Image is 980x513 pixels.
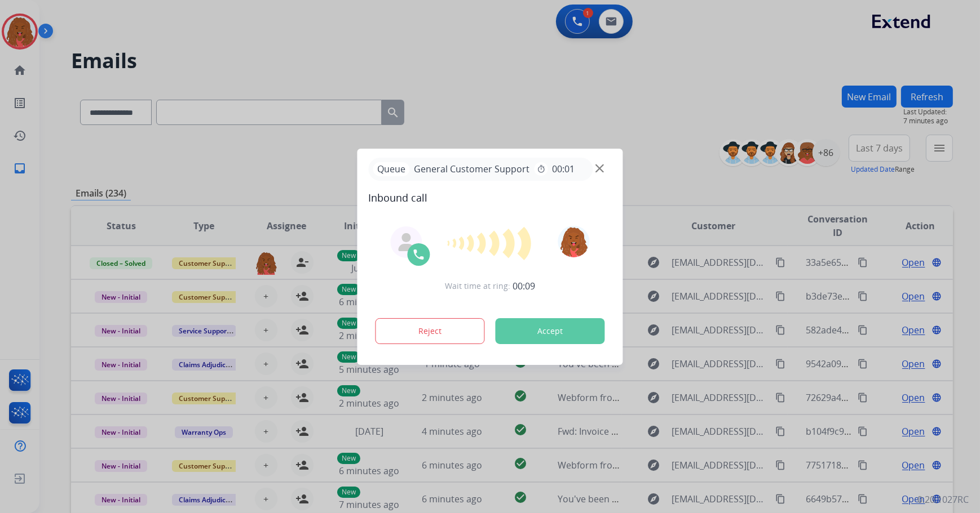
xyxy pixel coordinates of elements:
[445,280,510,292] span: Wait time at ring:
[917,493,969,506] p: 0.20.1027RC
[376,318,485,344] button: Reject
[553,162,575,176] span: 00:01
[513,279,535,293] span: 00:09
[369,190,612,206] span: Inbound call
[410,162,535,176] span: General Customer Support
[398,233,416,251] img: agent-avatar
[558,226,589,257] img: avatar
[496,318,605,344] button: Accept
[537,164,546,173] mat-icon: timer
[373,162,410,176] p: Queue
[412,248,426,261] img: call-icon
[595,164,604,172] img: close-button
